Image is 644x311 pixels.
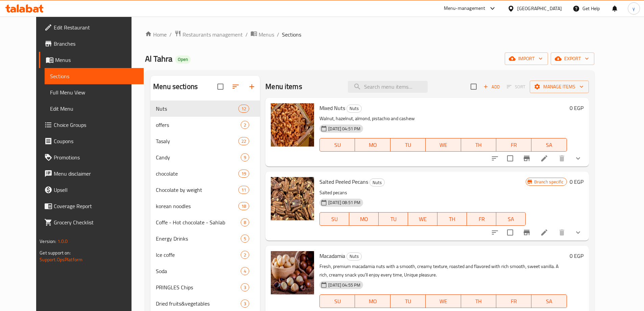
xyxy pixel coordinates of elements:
button: sort-choices [487,224,503,241]
li: / [245,30,248,39]
span: Candy [156,153,241,161]
span: SU [323,140,352,150]
svg: Show Choices [574,154,582,162]
div: korean noodles [156,202,238,210]
div: Energy Drinks [156,235,241,243]
a: Menu disclaimer [39,165,144,182]
div: items [241,218,249,226]
div: items [241,283,249,291]
button: SA [531,294,567,308]
a: Edit menu item [540,154,548,162]
span: Dried fruits&vegetables [156,299,241,308]
span: Menus [259,30,274,39]
span: import [510,54,543,63]
span: Upsell [54,186,138,194]
span: Full Menu View [50,88,138,96]
h6: 0 EGP [570,177,583,186]
button: SU [319,294,355,308]
img: Macadamia [271,251,314,294]
button: SA [531,138,567,152]
span: TU [393,140,423,150]
button: MO [349,212,379,226]
div: items [241,153,249,161]
div: Nuts [347,252,362,261]
span: Select section [467,80,481,94]
li: / [277,30,279,39]
span: Nuts [370,179,384,186]
span: TH [440,214,464,224]
div: Nuts [156,105,238,113]
button: TU [390,294,426,308]
p: Salted pecans [319,188,526,197]
a: Sections [45,68,144,84]
a: Support.OpsPlatform [40,255,82,264]
span: Menu disclaimer [54,170,138,178]
div: Nuts [347,105,362,113]
button: export [551,52,594,65]
span: [DATE] 04:51 PM [326,126,363,132]
div: items [238,202,249,210]
div: items [238,170,249,178]
span: Soda [156,267,241,275]
div: Ice coffe [156,251,241,259]
span: [DATE] 04:55 PM [326,282,363,288]
span: MO [358,140,387,150]
div: Soda4 [150,263,260,279]
div: items [241,235,249,243]
div: items [238,137,249,145]
span: 1.0.0 [57,237,68,246]
span: Add [482,83,501,91]
button: import [505,52,548,65]
div: Energy Drinks5 [150,230,260,247]
span: 12 [239,106,249,112]
a: Full Menu View [45,84,144,101]
span: 18 [239,203,249,209]
span: Open [175,57,191,62]
div: Nuts [369,178,385,186]
span: Chocolate by weight [156,186,238,194]
button: TH [461,138,496,152]
span: SU [323,214,347,224]
a: Upsell [39,182,144,198]
span: 8 [241,219,249,226]
button: WE [426,294,461,308]
span: Select to update [503,151,517,165]
span: Select all sections [213,80,228,94]
span: FR [499,296,529,306]
span: Edit Restaurant [54,23,138,31]
span: Restaurants management [183,30,243,39]
span: chocolate [156,170,238,178]
a: Grocery Checklist [39,214,144,230]
h2: Menu sections [153,82,198,92]
span: Menus [55,56,138,64]
span: Version: [40,237,56,246]
span: 19 [239,171,249,177]
span: Select section first [502,82,530,92]
button: SU [319,212,349,226]
div: offers2 [150,117,260,133]
span: Add item [481,82,502,92]
span: WE [428,140,458,150]
p: Walnut, hazelnut, almond, pistachio and cashew [319,114,567,123]
button: Branch-specific-item [519,224,535,241]
span: SA [499,214,523,224]
button: WE [426,138,461,152]
span: Coffe - Hot chocolate - Sahlab [156,218,241,226]
span: PRINGLES Chips [156,283,241,291]
div: items [241,267,249,275]
a: Edit Restaurant [39,19,144,36]
span: Manage items [535,83,583,91]
button: TH [437,212,467,226]
div: offers [156,121,241,129]
button: FR [496,138,531,152]
p: Fresh, premium macadamia nuts with a smooth, creamy texture, roasted and flavored with rich smoot... [319,262,567,279]
span: Al Tahra [145,51,172,66]
div: items [241,121,249,129]
img: Salted Peeled Pecans [271,177,314,220]
span: TU [381,214,405,224]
